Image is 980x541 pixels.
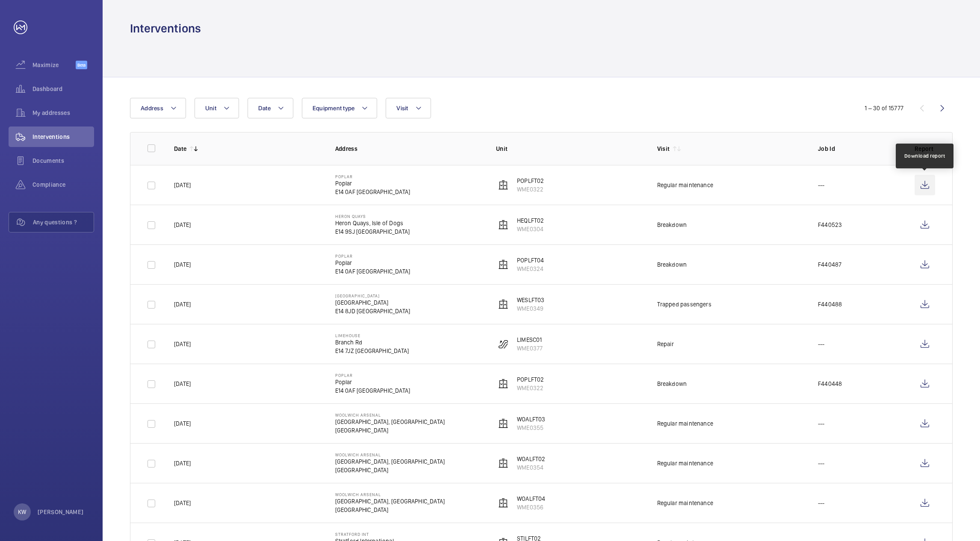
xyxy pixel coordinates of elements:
p: --- [818,181,825,189]
p: Poplar [335,253,410,259]
p: WOALFT02 [517,455,545,463]
button: Date [248,98,293,118]
p: [DATE] [174,260,191,269]
img: elevator.svg [498,498,508,508]
span: Any questions ? [33,218,94,226]
p: [DATE] [174,340,191,348]
div: Regular maintenance [657,499,713,507]
p: Heron Quays [335,214,410,219]
p: POPLFT02 [517,375,544,384]
p: Woolwich Arsenal [335,412,445,418]
p: --- [818,499,825,507]
img: elevator.svg [498,458,508,468]
p: Woolwich Arsenal [335,452,445,457]
p: [GEOGRAPHIC_DATA], [GEOGRAPHIC_DATA] [335,457,445,466]
p: [GEOGRAPHIC_DATA] [335,426,445,435]
span: Date [258,105,271,112]
img: elevator.svg [498,259,508,270]
p: [PERSON_NAME] [38,508,84,516]
p: HEQLFT02 [517,216,544,225]
p: F440523 [818,221,842,229]
p: F440488 [818,300,842,309]
img: escalator.svg [498,339,508,349]
p: Limehouse [335,333,409,338]
div: Repair [657,340,674,348]
p: Address [335,144,483,153]
div: Breakdown [657,379,687,388]
div: Regular maintenance [657,419,713,428]
p: [DATE] [174,379,191,388]
p: WME0349 [517,304,544,313]
p: WME0304 [517,225,544,233]
div: 1 – 30 of 15777 [865,104,903,112]
h1: Interventions [130,21,201,36]
p: WME0324 [517,265,544,273]
p: E14 9SJ [GEOGRAPHIC_DATA] [335,227,410,236]
span: Dashboard [32,85,94,93]
p: LIMESC01 [517,335,543,344]
span: Unit [205,105,216,112]
div: Breakdown [657,260,687,269]
p: --- [818,459,825,467]
span: Compliance [32,180,94,189]
p: Unit [496,144,643,153]
p: WOALFT03 [517,415,545,423]
button: Visit [386,98,431,118]
p: Job Id [818,144,901,153]
p: Visit [657,144,670,153]
p: Poplar [335,174,410,179]
p: Branch Rd [335,338,409,347]
p: Poplar [335,259,410,267]
img: elevator.svg [498,379,508,389]
div: Regular maintenance [657,459,713,467]
span: Maximize [32,61,76,69]
p: --- [818,340,825,348]
p: WME0356 [517,503,545,512]
p: [GEOGRAPHIC_DATA] [335,506,445,514]
span: Address [141,105,163,112]
span: Interventions [32,132,94,141]
p: WME0377 [517,344,543,353]
p: Date [174,144,186,153]
p: [DATE] [174,419,191,428]
span: Equipment type [313,105,355,112]
p: WOALFT04 [517,494,545,503]
p: Poplar [335,179,410,188]
button: Unit [195,98,239,118]
p: E14 7JZ [GEOGRAPHIC_DATA] [335,347,409,355]
p: [GEOGRAPHIC_DATA] [335,293,410,298]
p: [DATE] [174,459,191,467]
p: [GEOGRAPHIC_DATA], [GEOGRAPHIC_DATA] [335,418,445,426]
span: My addresses [32,109,94,117]
p: Heron Quays, Isle of Dogs [335,219,410,227]
p: E14 0AF [GEOGRAPHIC_DATA] [335,267,410,276]
div: Trapped passengers [657,300,711,309]
div: Breakdown [657,221,687,229]
p: [DATE] [174,300,191,309]
p: [GEOGRAPHIC_DATA] [335,298,410,307]
p: [DATE] [174,499,191,507]
p: Stratford int [335,532,410,537]
span: Documents [32,156,94,165]
p: Woolwich Arsenal [335,492,445,497]
p: [DATE] [174,221,191,229]
p: --- [818,419,825,428]
p: F440448 [818,379,842,388]
span: Visit [396,105,408,112]
button: Address [130,98,186,118]
p: WME0322 [517,384,544,392]
p: E14 0AF [GEOGRAPHIC_DATA] [335,386,410,395]
p: [GEOGRAPHIC_DATA], [GEOGRAPHIC_DATA] [335,497,445,506]
p: [GEOGRAPHIC_DATA] [335,466,445,474]
p: WME0355 [517,423,545,432]
img: elevator.svg [498,418,508,429]
p: E14 8JD [GEOGRAPHIC_DATA] [335,307,410,315]
p: KW [18,508,26,516]
p: WME0354 [517,463,545,472]
p: WESLFT03 [517,296,544,304]
button: Equipment type [302,98,378,118]
div: Download report [904,152,945,160]
img: elevator.svg [498,180,508,190]
span: Beta [76,61,87,69]
p: [DATE] [174,181,191,189]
